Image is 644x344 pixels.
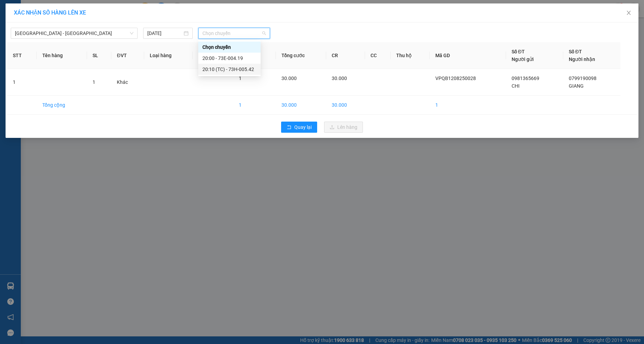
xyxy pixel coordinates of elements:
[365,42,391,69] th: CC
[202,28,266,38] span: Chọn chuyến
[276,42,327,69] th: Tổng cước
[287,125,291,130] span: rollback
[569,76,597,81] span: 0799190098
[619,3,638,23] button: Close
[202,54,256,62] div: 20:00 - 73E-004.19
[111,69,144,96] td: Khác
[391,42,430,69] th: Thu hộ
[326,96,365,115] td: 30.000
[93,79,95,85] span: 1
[202,65,256,73] div: 20:10 (TC) - 73H-005.42
[569,56,595,62] span: Người nhận
[430,96,506,115] td: 1
[15,28,133,38] span: Quảng Bình - Hà Nội
[37,96,87,115] td: Tổng cộng
[37,42,87,69] th: Tên hàng
[569,49,582,54] span: Số ĐT
[512,83,520,89] span: CHI
[626,10,632,16] span: close
[430,42,506,69] th: Mã GD
[324,122,363,133] button: uploadLên hàng
[281,122,317,133] button: rollbackQuay lại
[512,76,539,81] span: 0981365669
[111,42,144,69] th: ĐVT
[569,83,584,89] span: GIANG
[276,96,327,115] td: 30.000
[332,76,347,81] span: 30.000
[7,69,37,96] td: 1
[193,42,234,69] th: Ghi chú
[7,42,37,69] th: STT
[198,42,261,53] div: Chọn chuyến
[147,29,182,37] input: 12/08/2025
[87,42,112,69] th: SL
[144,42,193,69] th: Loại hàng
[233,96,276,115] td: 1
[202,43,256,51] div: Chọn chuyến
[512,56,534,62] span: Người gửi
[281,76,297,81] span: 30.000
[239,76,242,81] span: 1
[435,76,476,81] span: VPQB1208250028
[14,9,86,16] span: XÁC NHẬN SỐ HÀNG LÊN XE
[326,42,365,69] th: CR
[512,49,525,54] span: Số ĐT
[294,123,312,131] span: Quay lại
